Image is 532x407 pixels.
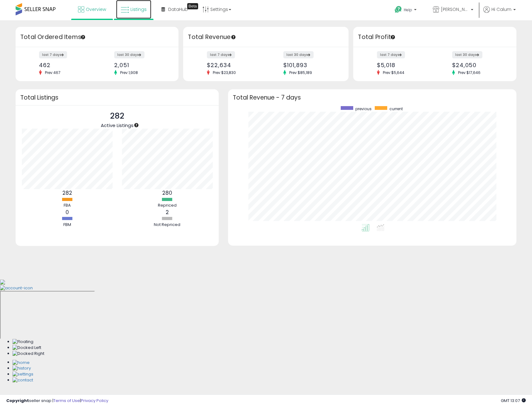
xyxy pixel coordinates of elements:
[12,377,33,383] img: Contact
[286,70,315,75] span: Prev: $85,189
[455,70,484,75] span: Prev: $17,646
[20,95,214,100] h3: Total Listings
[130,6,147,12] span: Listings
[39,62,92,68] div: 462
[188,33,344,42] h3: Total Revenue
[149,203,186,208] div: Repriced
[66,208,69,216] b: 0
[114,51,144,58] label: last 30 days
[80,34,86,40] div: Tooltip anchor
[12,345,41,351] img: Docked Left
[210,70,239,75] span: Prev: $23,830
[12,339,33,345] img: Floating
[39,51,67,58] label: last 7 days
[12,371,33,377] img: Settings
[390,1,423,20] a: Help
[283,51,314,58] label: last 30 days
[48,203,86,208] div: FBA
[168,6,188,12] span: DataHub
[207,51,235,58] label: last 7 days
[12,365,31,371] img: History
[377,62,430,68] div: $5,018
[134,122,139,128] div: Tooltip anchor
[233,95,512,100] h3: Total Revenue - 7 days
[149,222,186,228] div: Not Repriced
[491,6,511,12] span: Hi Calum
[48,222,86,228] div: FBM
[380,70,408,75] span: Prev: $5,644
[452,51,482,58] label: last 30 days
[390,34,396,40] div: Tooltip anchor
[117,70,141,75] span: Prev: 1,908
[389,106,403,111] span: current
[394,6,402,13] i: Get Help
[162,189,172,197] b: 280
[86,6,106,12] span: Overview
[452,62,505,68] div: $24,050
[355,106,372,111] span: previous
[207,62,261,68] div: $22,634
[283,62,338,68] div: $101,893
[12,351,44,357] img: Docked Right
[12,360,30,366] img: Home
[187,3,198,9] div: Tooltip anchor
[441,6,469,12] span: [PERSON_NAME] Essentials LLC
[166,208,169,216] b: 2
[483,6,516,20] a: Hi Calum
[101,110,134,122] p: 282
[62,189,72,197] b: 282
[42,70,64,75] span: Prev: 467
[358,33,511,42] h3: Total Profit
[231,34,236,40] div: Tooltip anchor
[114,62,168,68] div: 2,051
[377,51,405,58] label: last 7 days
[20,33,174,42] h3: Total Ordered Items
[404,7,412,12] span: Help
[101,122,134,129] span: Active Listings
